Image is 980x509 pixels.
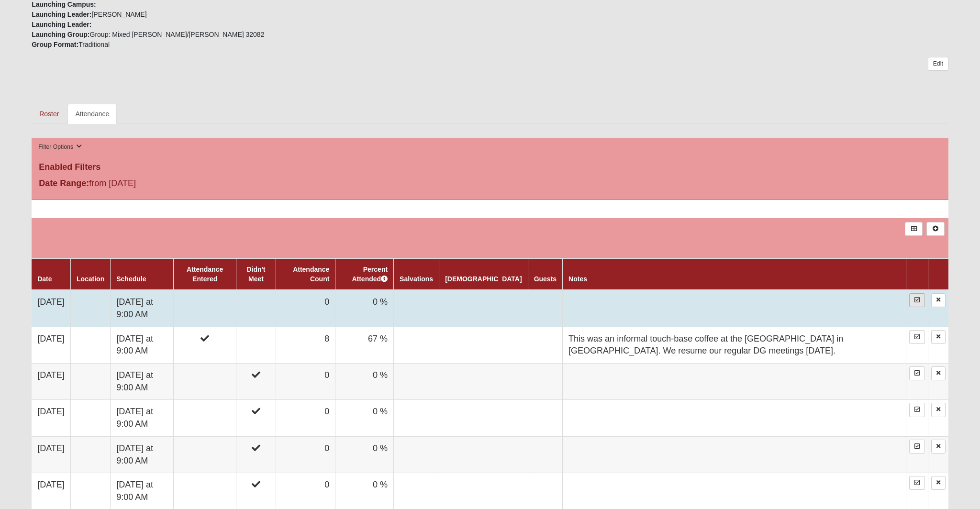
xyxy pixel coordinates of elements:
a: Delete [931,293,946,307]
th: Salvations [394,258,439,290]
td: [DATE] at 9:00 AM [111,290,174,327]
button: Filter Options [35,142,85,152]
td: [DATE] at 9:00 AM [111,436,174,473]
td: 0 [276,400,335,436]
strong: Launching Campus: [32,0,96,8]
td: 0 % [335,436,394,473]
a: Delete [931,440,946,454]
a: Delete [931,330,946,344]
strong: Launching Group: [32,31,89,38]
a: Didn't Meet [246,266,265,283]
td: 0 % [335,400,394,436]
th: [DEMOGRAPHIC_DATA] [439,258,528,290]
div: from [DATE] [32,177,337,192]
a: Delete [931,476,946,490]
td: [DATE] at 9:00 AM [111,364,174,400]
td: [DATE] at 9:00 AM [111,400,174,436]
td: [DATE] [32,327,70,363]
td: This was an informal touch-base coffee at the [GEOGRAPHIC_DATA] in [GEOGRAPHIC_DATA]. We resume o... [563,327,906,363]
a: Location [77,275,104,283]
a: Enter Attendance [909,403,925,417]
td: [DATE] at 9:00 AM [111,327,174,363]
td: [DATE] [32,400,70,436]
strong: Launching Leader: [32,11,91,18]
td: 0 % [335,364,394,400]
td: 0 [276,290,335,327]
a: Enter Attendance [909,476,925,490]
td: 0 [276,436,335,473]
a: Edit [928,57,948,71]
th: Guests [528,258,562,290]
strong: Launching Leader: [32,21,91,28]
td: 0 % [335,290,394,327]
a: Enter Attendance [909,330,925,344]
td: 67 % [335,327,394,363]
td: [DATE] [32,364,70,400]
strong: Group Format: [32,41,78,48]
a: Alt+N [926,222,944,236]
td: [DATE] [32,436,70,473]
a: Percent Attended [352,266,388,283]
a: Delete [931,366,946,380]
label: Date Range: [39,177,89,190]
td: 8 [276,327,335,363]
td: [DATE] [32,290,70,327]
td: 0 [276,364,335,400]
a: Export to Excel [905,222,923,236]
a: Attendance [67,104,117,124]
a: Enter Attendance [909,293,925,307]
a: Roster [32,104,67,124]
h4: Enabled Filters [39,162,941,173]
a: Schedule [116,275,146,283]
a: Date [37,275,52,283]
a: Delete [931,403,946,417]
a: Enter Attendance [909,366,925,380]
a: Attendance Entered [187,266,223,283]
a: Enter Attendance [909,440,925,454]
a: Notes [568,275,587,283]
a: Attendance Count [293,266,329,283]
